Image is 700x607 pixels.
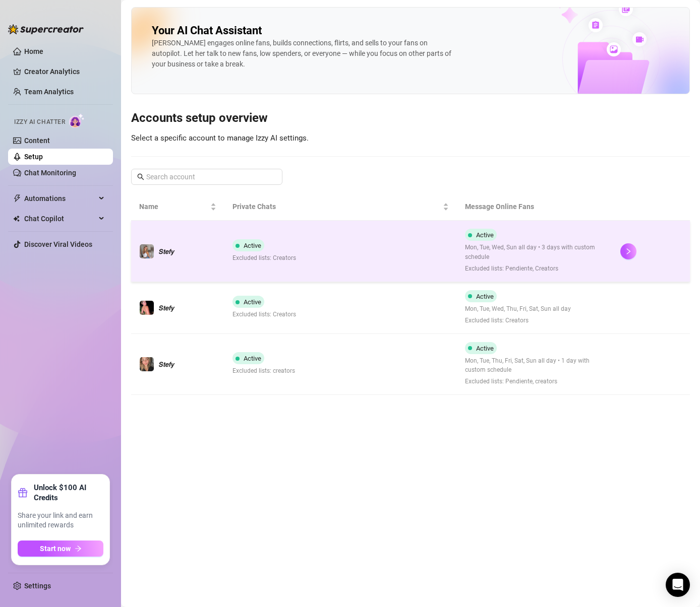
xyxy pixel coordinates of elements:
span: right [625,248,632,255]
span: Mon, Tue, Thu, Fri, Sat, Sun all day • 1 day with custom schedule [465,356,604,375]
span: Excluded lists: Pendiente, creators [465,377,604,386]
span: Active [244,355,261,362]
img: AI Chatter [69,113,85,128]
span: gift [18,488,28,498]
div: [PERSON_NAME] engages online fans, builds connections, flirts, and sells to your fans on autopilo... [152,38,454,70]
span: Active [476,293,494,300]
span: Excluded lists: Creators [232,310,296,319]
span: Excluded lists: Creators [465,316,571,325]
th: Name [131,193,224,221]
button: right [620,243,636,259]
span: Share your link and earn unlimited rewards [18,511,103,530]
span: Mon, Tue, Wed, Sun all day • 3 days with custom schedule [465,243,604,262]
h3: Accounts setup overview [131,110,690,126]
span: thunderbolt [13,194,21,203]
span: 𝙎𝙩𝙚𝙛𝙮 [158,247,174,255]
span: Excluded lists: Creators [232,253,296,263]
a: Chat Monitoring [24,169,76,177]
th: Message Online Fans [457,193,612,221]
a: Home [24,47,43,55]
img: Chat Copilot [13,215,20,222]
a: Content [24,137,50,145]
h2: Your AI Chat Assistant [152,24,262,38]
div: Open Intercom Messenger [666,573,690,597]
span: 𝙎𝙩𝙚𝙛𝙮 [158,360,174,368]
img: logo-BBDzfeDw.svg [8,24,84,34]
img: 𝙎𝙩𝙚𝙛𝙮 [140,357,154,371]
a: Settings [24,582,51,590]
span: Excluded lists: Pendiente, Creators [465,264,604,274]
th: Private Chats [224,193,457,221]
span: 𝙎𝙩𝙚𝙛𝙮 [158,304,174,312]
span: Izzy AI Chatter [14,117,65,127]
span: Active [244,242,261,249]
span: arrow-right [75,545,82,552]
span: Select a specific account to manage Izzy AI settings. [131,133,309,143]
a: Team Analytics [24,88,74,96]
span: Active [476,345,494,352]
input: Search account [146,171,268,182]
span: Automations [24,190,96,207]
span: Mon, Tue, Wed, Thu, Fri, Sat, Sun all day [465,304,571,314]
span: Active [244,298,261,306]
span: Name [139,201,208,212]
span: Chat Copilot [24,211,96,227]
img: 𝙎𝙩𝙚𝙛𝙮 [140,301,154,315]
span: Private Chats [232,201,441,212]
span: search [137,173,144,180]
a: Creator Analytics [24,63,105,80]
img: 𝙎𝙩𝙚𝙛𝙮 [140,244,154,258]
strong: Unlock $100 AI Credits [34,483,103,503]
span: Start now [40,545,71,553]
a: Setup [24,153,43,161]
a: Discover Viral Videos [24,240,92,248]
span: Excluded lists: creators [232,366,295,376]
span: Active [476,231,494,239]
button: Start nowarrow-right [18,541,103,557]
